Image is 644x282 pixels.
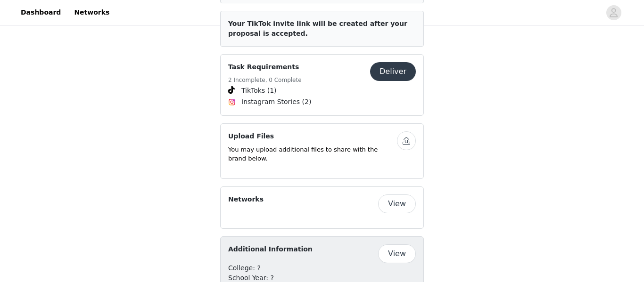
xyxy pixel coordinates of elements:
h4: Networks [228,194,264,204]
span: TikToks (1) [241,86,277,96]
span: Your TikTok invite link will be created after your proposal is accepted. [228,20,407,37]
div: Task Requirements [220,54,424,116]
span: College: ? [228,264,261,272]
button: View [378,244,416,263]
h5: 2 Incomplete, 0 Complete [228,76,302,84]
div: avatar [609,5,618,20]
a: Networks [68,2,115,23]
span: Instagram Stories (2) [241,97,311,107]
h4: Upload Files [228,131,397,141]
button: Deliver [370,62,416,81]
div: Networks [220,186,424,229]
span: School Year: ? [228,274,274,282]
p: You may upload additional files to share with the brand below. [228,145,397,163]
a: Dashboard [15,2,66,23]
img: Instagram Icon [228,98,236,106]
h4: Additional Information [228,244,313,254]
button: View [378,194,416,213]
h4: Task Requirements [228,62,302,72]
